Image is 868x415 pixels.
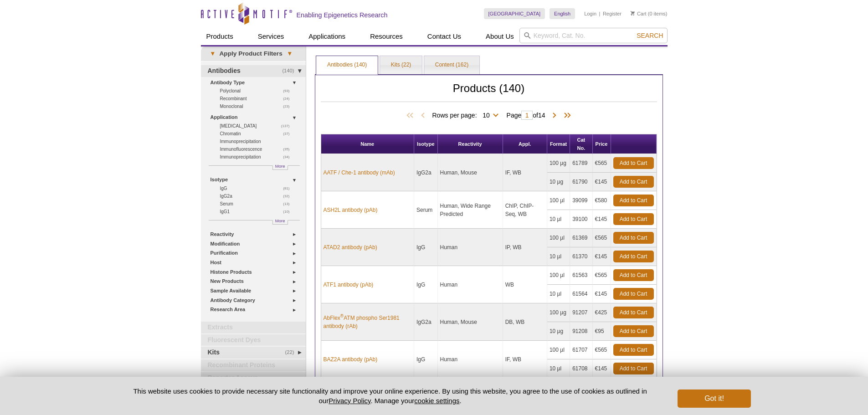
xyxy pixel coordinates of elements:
[380,56,422,74] a: Kits (22)
[432,110,502,119] span: Rows per page:
[570,191,592,210] td: 39099
[593,173,611,191] td: €145
[282,50,297,58] span: ▾
[414,341,438,378] td: IgG
[503,341,547,378] td: IF, WB
[438,134,503,154] th: Reactivity
[438,303,503,341] td: Human, Mouse
[593,359,611,378] td: €145
[283,87,294,95] span: (93)
[631,11,635,15] img: Your Cart
[547,210,570,229] td: 10 µl
[593,303,611,322] td: €425
[324,314,412,330] a: AbFlex®ATM phospho Ser1981 antibody (rAb)
[570,285,592,303] td: 61564
[220,200,295,208] a: (13)Serum
[613,307,654,318] a: Add to Cart
[570,229,592,247] td: 61369
[438,229,503,266] td: Human
[603,10,621,17] a: Register
[414,191,438,229] td: Serum
[570,322,592,341] td: 91208
[593,341,611,359] td: €565
[211,239,300,249] a: Modification
[593,210,611,229] td: €145
[570,359,592,378] td: 61708
[438,266,503,303] td: Human
[570,154,592,173] td: 61789
[599,8,601,19] li: |
[593,285,611,303] td: €145
[678,389,750,408] button: Got it!
[201,334,306,346] a: Fluorescent Dyes
[503,229,547,266] td: IP, WB
[613,269,654,281] a: Add to Cart
[220,145,295,153] a: (35)Immunofluorescence
[484,8,545,19] a: [GEOGRAPHIC_DATA]
[281,122,295,130] span: (137)
[211,296,300,305] a: Antibody Category
[316,56,378,74] a: Antibodies (140)
[211,305,300,314] a: Research Area
[593,229,611,247] td: €565
[220,102,295,110] a: (23)Monoclonal
[547,173,570,191] td: 10 µg
[631,8,668,19] li: (0 items)
[283,153,294,161] span: (34)
[220,184,295,192] a: (81)IgG
[220,122,295,130] a: (137)[MEDICAL_DATA]
[201,322,306,333] a: Extracts
[283,208,294,215] span: (10)
[593,154,611,173] td: €565
[613,176,654,188] a: Add to Cart
[503,303,547,341] td: DB, WB
[613,325,654,337] a: Add to Cart
[211,248,300,258] a: Purification
[405,111,418,120] span: First Page
[201,359,306,371] a: Recombinant Proteins
[220,130,295,145] a: (37)Chromatin Immunoprecipitation
[593,266,611,285] td: €565
[593,247,611,266] td: €145
[211,267,300,277] a: Histone Products
[220,192,295,200] a: (32)IgG2a
[118,386,663,405] p: This website uses cookies to provide necessary site functionality and improve your online experie...
[211,277,300,286] a: New Products
[220,153,295,161] a: (34)Immunoprecipitation
[414,397,459,405] button: cookie settings
[297,11,388,19] h2: Enabling Epigenetics Research
[613,363,654,374] a: Add to Cart
[547,191,570,210] td: 100 µl
[547,322,570,341] td: 10 µg
[321,84,657,102] h2: Products (140)
[547,266,570,285] td: 100 µl
[570,247,592,266] td: 61370
[324,169,395,177] a: AATF / Che-1 antibody (mAb)
[550,8,575,19] a: English
[283,200,294,208] span: (13)
[321,134,415,154] th: Name
[593,134,611,154] th: Price
[438,341,503,378] td: Human
[201,28,239,45] a: Products
[519,28,668,43] input: Keyword, Cat. No.
[211,78,300,87] a: Antibody Type
[538,112,545,119] span: 14
[211,230,300,239] a: Reactivity
[340,313,344,318] sup: ®
[414,134,438,154] th: Isotype
[613,232,654,244] a: Add to Cart
[418,111,427,120] span: Previous Page
[547,154,570,173] td: 100 µg
[414,303,438,341] td: IgG2a
[205,50,220,58] span: ▾
[329,397,370,405] a: Privacy Policy
[422,28,467,45] a: Contact Us
[211,286,300,296] a: Sample Available
[211,258,300,267] a: Host
[547,247,570,266] td: 10 µl
[424,56,479,74] a: Content (162)
[272,165,288,170] a: More
[201,347,306,359] a: (22)Kits
[414,154,438,191] td: IgG2a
